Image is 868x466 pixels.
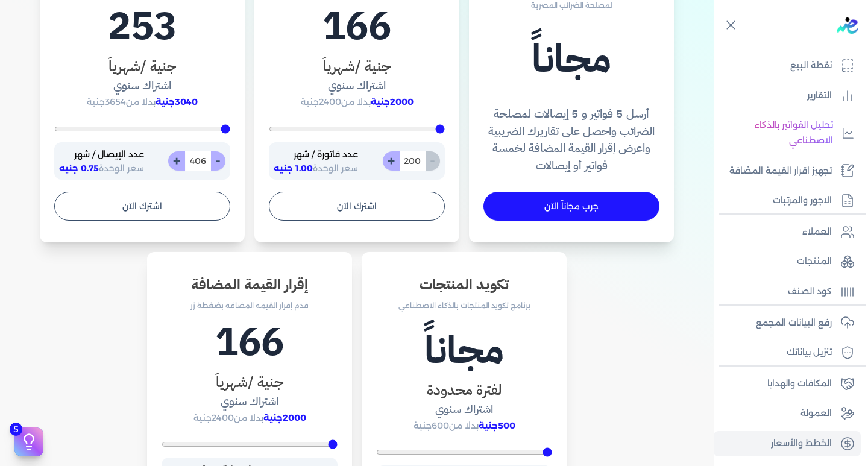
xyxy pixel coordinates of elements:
a: المنتجات [714,249,861,274]
h3: إقرار القيمة المضافة [162,274,338,295]
h1: مجاناً [483,30,659,88]
p: تحليل الفواتير بالذكاء الاصطناعي [720,118,833,148]
a: نقطة البيع [714,53,861,78]
h3: جنية /شهرياَ [54,55,230,77]
a: التقارير [714,83,861,109]
p: التقارير [807,88,832,104]
button: اشترك الآن [269,192,445,221]
h3: تكويد المنتجات [376,274,552,295]
p: عدد فاتورة / شهر [274,147,358,163]
span: 2000جنية [371,96,414,107]
h3: جنية /شهرياَ [269,55,445,77]
a: كود الصنف [714,279,861,304]
button: 5 [14,427,43,456]
p: المنتجات [797,254,832,269]
span: 2000جنية [263,412,306,423]
h3: جنية /شهرياَ [162,371,338,393]
p: نقطة البيع [790,58,832,74]
button: + [168,151,185,171]
span: 1.00 جنيه [274,163,313,174]
p: المكافات والهدايا [767,376,832,392]
h4: أرسل 5 فواتير و 5 إيصالات لمصلحة الضرائب واحصل على تقاريرك الضريبية واعرض إقرار القيمة المضافة لخ... [483,105,659,175]
p: برنامج تكويد المنتجات بالذكاء الاصطناعي [376,298,552,313]
span: 500جنية [479,420,515,431]
h4: اشتراك سنوي [269,77,445,95]
h4: اشتراك سنوي [54,77,230,95]
p: عدد الإيصال / شهر [59,147,144,163]
p: العملاء [802,224,832,240]
span: 2400جنية [301,96,341,107]
span: سعر الوحدة [274,163,358,174]
p: قدم إقرار القيمه المضافة بضغطة زر [162,298,338,313]
p: بدلا من [54,95,230,110]
input: 0 [399,151,426,171]
span: 2400جنية [193,412,234,423]
a: تنزيل بياناتك [714,340,861,365]
p: بدلا من [376,418,552,434]
input: 0 [184,151,211,171]
a: جرب مجاناً الآن [483,192,659,221]
span: سعر الوحدة [59,163,144,174]
p: بدلا من [269,95,445,110]
a: الاجور والمرتبات [714,188,861,213]
p: تنزيل بياناتك [787,345,832,361]
p: رفع البيانات المجمع [756,315,832,331]
a: المكافات والهدايا [714,371,861,397]
h3: لفترة محدودة [376,379,552,401]
button: - [210,151,225,171]
a: تجهيز اقرار القيمة المضافة [714,159,861,184]
span: 5 [10,423,22,436]
button: + [383,151,400,171]
p: بدلا من [162,411,338,426]
span: 3654جنية [87,96,126,107]
button: اشترك الآن [54,192,230,221]
p: تجهيز اقرار القيمة المضافة [729,163,832,179]
a: رفع البيانات المجمع [714,310,861,336]
p: العمولة [800,406,832,421]
p: الخطط والأسعار [771,436,832,452]
h4: اشتراك سنوي [162,393,338,411]
p: كود الصنف [788,284,832,300]
h1: مجاناً [376,321,552,379]
a: العملاء [714,219,861,245]
img: logo [837,17,858,34]
span: 3040جنية [156,96,198,107]
p: الاجور والمرتبات [773,193,832,209]
span: 600جنية [414,420,449,431]
a: الخطط والأسعار [714,431,861,456]
h4: اشتراك سنوي [376,401,552,418]
span: 0.75 جنيه [59,163,99,174]
a: تحليل الفواتير بالذكاء الاصطناعي [714,113,861,153]
h1: 166 [162,313,338,371]
a: العمولة [714,401,861,426]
